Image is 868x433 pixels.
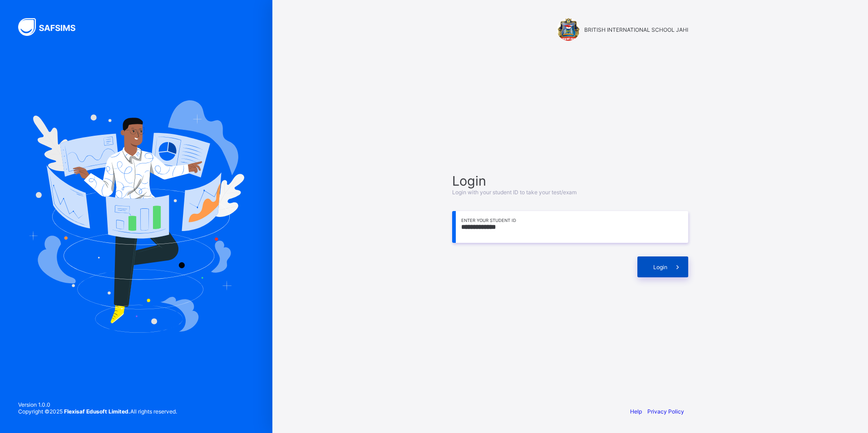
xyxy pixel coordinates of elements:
[18,408,177,415] span: Copyright © 2025 All rights reserved.
[452,189,577,196] span: Login with your student ID to take your test/exam
[584,26,688,33] span: BRITISH INTERNATIONAL SCHOOL JAHI
[653,264,667,271] span: Login
[452,173,688,189] span: Login
[28,100,244,333] img: Hero Image
[18,401,177,408] span: Version 1.0.0
[647,408,684,415] a: Privacy Policy
[18,18,86,36] img: SAFSIMS Logo
[64,408,130,415] strong: Flexisaf Edusoft Limited.
[630,408,642,415] a: Help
